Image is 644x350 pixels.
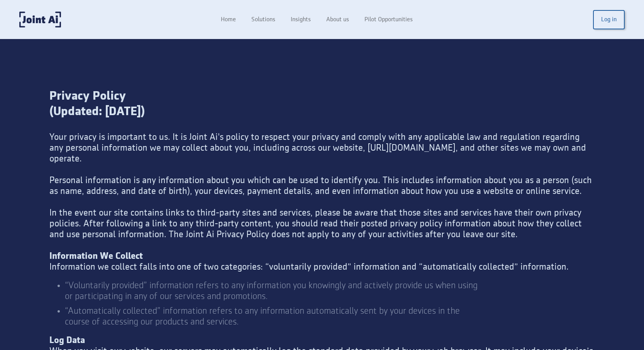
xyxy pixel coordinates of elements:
[49,251,143,261] strong: Information We Collect
[319,12,357,27] a: About us
[49,132,595,272] div: Your privacy is important to us. It is Joint Ai's policy to respect your privacy and comply with ...
[65,306,486,327] li: “Automatically collected” information refers to any information automatically sent by your device...
[213,12,244,27] a: Home
[283,12,319,27] a: Insights
[19,12,61,27] a: home
[244,12,283,27] a: Solutions
[593,10,625,29] a: Log in
[357,12,420,27] a: Pilot Opportunities
[65,280,486,302] li: “Voluntarily provided” information refers to any information you knowingly and actively provide u...
[49,336,85,345] strong: Log Data
[49,88,595,132] div: Privacy Policy (Updated: [DATE])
